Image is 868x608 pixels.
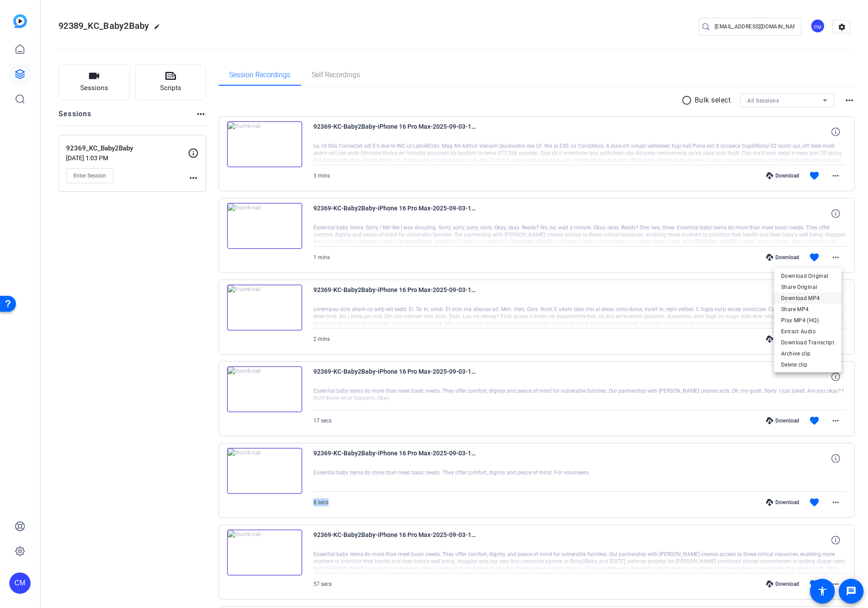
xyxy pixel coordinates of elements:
span: Archive clip [781,348,834,359]
span: Play MP4 (HQ) [781,315,834,326]
span: Extract Audio [781,326,834,337]
span: Share Original [781,282,834,292]
span: Download Original [781,271,834,281]
span: Delete clip [781,359,834,370]
span: Share MP4 [781,304,834,315]
span: Download MP4 [781,293,834,304]
span: Download Transcript [781,337,834,348]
